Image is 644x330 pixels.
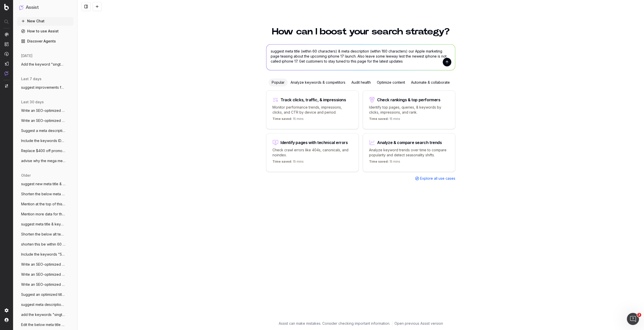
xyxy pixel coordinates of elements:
button: advise why the mega menu in this page ht [17,157,73,165]
button: suggest meta description for this page h [17,301,73,309]
span: Edit the below meta title & description [21,322,65,327]
div: Check rankings & top performers [377,98,440,102]
span: Suggest a meta description of less than [21,128,65,133]
p: 15 mins [369,160,400,166]
span: Write an SEO-optimized content about the [21,108,65,113]
span: Write an SEO-optimized content about the [21,118,65,123]
iframe: Intercom live chat [627,313,639,325]
button: Suggest a meta description of less than [17,127,73,135]
button: Add the keyword "singtel" to the below h [17,60,73,68]
div: Identify pages with technical errors [280,140,348,145]
p: Identify top pages, queries, & keywords by clicks, impressions, and rank. [369,105,449,115]
img: Switch project [5,84,8,88]
img: Analytics [5,32,9,36]
button: add the keywords "singtel" & "[GEOGRAPHIC_DATA]" [17,311,73,319]
span: last 30 days [21,100,44,105]
button: Write an SEO-optimized content in a simi [17,270,73,278]
p: Assist can make mistakes. Consider checking important information. [279,321,390,326]
span: suggest new meta title & description to [21,181,65,186]
button: Write an SEO-optimized content in a simi [17,260,73,268]
button: suggest new meta title & description to [17,180,73,188]
div: Popular [269,78,288,86]
span: Add the keyword "singtel" to the below h [21,62,65,67]
p: 15 mins [272,160,304,166]
span: [DATE] [21,53,32,58]
span: Suggest an optimized title and descripti [21,292,65,297]
span: Time saved: [272,160,292,163]
span: Time saved: [272,117,292,121]
span: suggest meta title & keywords for our pa [21,222,65,227]
button: Write an SEO-optimized content about the [17,117,73,125]
p: Analyze keyword trends over time to compare popularity and detect seasonality shifts. [369,148,449,158]
span: suggest meta description for this page h [21,302,65,307]
button: Write an SEO-optimized content in a simi [17,280,73,289]
button: shorten this be within 60 characters Sin [17,240,73,248]
img: Activation [5,52,9,56]
span: Replace $400 off promo in the below cont [21,148,65,153]
a: Open previous Assist version [394,321,443,326]
textarea: suggest meta title (within 60 characters) & meta description (within 160 characters) our Apple ma... [266,44,455,70]
span: add the keywords "singtel" & "[GEOGRAPHIC_DATA]" [21,312,65,317]
span: shorten this be within 60 characters Sin [21,242,65,247]
p: Check crawl errors like 404s, canonicals, and noindex. [272,148,352,158]
img: Intelligence [5,42,9,46]
span: Write an SEO-optimized content in a simi [21,282,65,287]
span: advise why the mega menu in this page ht [21,158,65,163]
img: Studio [5,62,9,66]
button: Edit the below meta title & description [17,321,73,329]
button: Replace $400 off promo in the below cont [17,147,73,155]
button: Mention more data for the same price in [17,210,73,218]
span: Time saved: [369,160,389,163]
div: Analyze & compare search trends [377,140,442,145]
button: Shorten the below meta description to be [17,190,73,198]
span: Explore all use cases [420,176,455,181]
button: suggest improvements for the below meta [17,83,73,91]
div: Automate & collaborate [408,78,453,86]
img: Setting [5,308,9,312]
button: Write an SEO-optimized content about the [17,107,73,115]
img: My account [5,318,9,322]
img: Assist [5,71,9,75]
p: 15 mins [369,117,400,123]
h1: How can I boost your search strategy? [266,27,455,36]
div: Track clicks, traffic, & impressions [280,98,346,102]
img: Botify logo [4,4,9,10]
button: Mention at the top of this article that [17,200,73,208]
button: Suggest an optimized title and descripti [17,291,73,299]
button: Include the keywords "5G+ priority" as i [17,250,73,258]
div: Analyze keywords & competitors [288,78,348,86]
span: Shorten the below alt text to be less th [21,232,65,237]
div: Audit health [348,78,374,86]
div: Optimize content [374,78,408,86]
span: Write an SEO-optimized content in a simi [21,262,65,267]
button: Include the keywords IDD Calls & global [17,137,73,145]
p: Monitor performance trends, impressions, clicks, and CTR by device and period. [272,105,352,115]
button: Shorten the below alt text to be less th [17,230,73,238]
a: How to use Assist [17,27,73,35]
button: New Chat [17,17,73,25]
span: Write an SEO-optimized content in a simi [21,272,65,277]
a: Explore all use cases [415,176,455,181]
span: Include the keywords "5G+ priority" as i [21,252,65,257]
img: Assist [19,5,24,10]
button: Assist [19,4,71,11]
span: older [21,173,31,178]
button: suggest meta title & keywords for our pa [17,220,73,228]
span: 2 [637,313,641,317]
span: Include the keywords IDD Calls & global [21,138,65,143]
p: 15 mins [272,117,304,123]
span: last 7 days [21,76,42,81]
span: Shorten the below meta description to be [21,192,65,197]
span: Mention at the top of this article that [21,202,65,207]
span: suggest improvements for the below meta [21,85,65,90]
h1: Assist [26,4,39,11]
a: Discover Agents [17,37,73,45]
span: Mention more data for the same price in [21,212,65,217]
span: Time saved: [369,117,389,121]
